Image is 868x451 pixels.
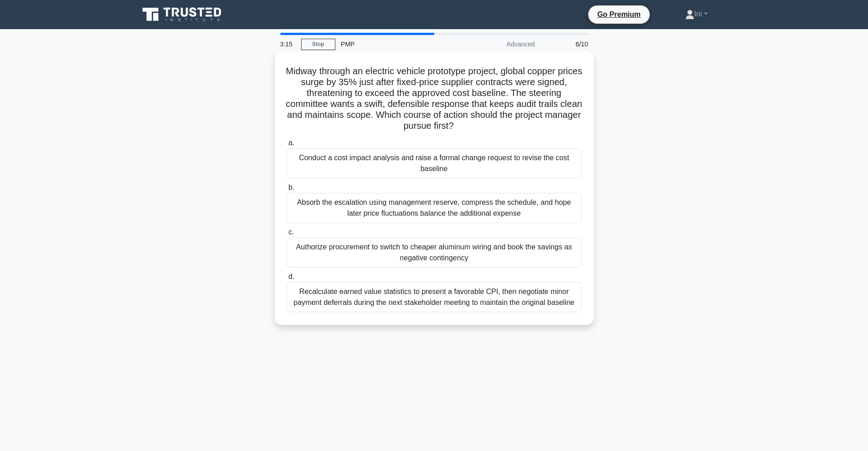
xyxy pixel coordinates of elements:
div: PMP [335,35,461,53]
div: Conduct a cost impact analysis and raise a formal change request to revise the cost baseline [287,148,582,178]
div: 3:15 [275,35,301,53]
a: Go Premium [592,9,646,20]
div: Authorize procurement to switch to cheaper aluminum wiring and book the savings as negative conti... [287,238,582,268]
span: a. [288,139,294,147]
span: b. [288,183,294,191]
div: Advanced [461,35,540,53]
a: Stop [301,39,335,50]
a: Ini [663,5,729,23]
h5: Midway through an electric vehicle prototype project, global copper prices surge by 35% just afte... [286,66,583,132]
span: d. [288,273,294,280]
div: 6/10 [540,35,594,53]
div: Absorb the escalation using management reserve, compress the schedule, and hope later price fluct... [287,193,582,223]
div: Recalculate earned value statistics to present a favorable CPI, then negotiate minor payment defe... [287,282,582,312]
span: c. [288,228,294,236]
